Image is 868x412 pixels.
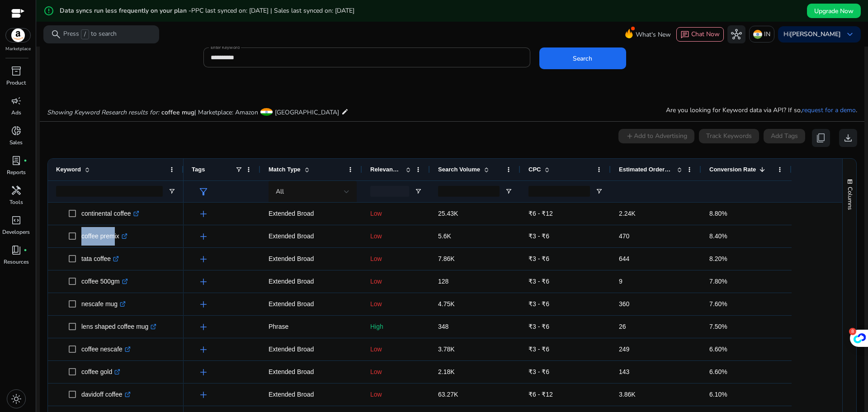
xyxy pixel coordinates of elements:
[595,188,603,195] button: Open Filter Menu
[5,46,31,52] p: Marketplace
[24,248,27,252] span: fiber_manual_record
[269,227,354,246] p: Extended Broad
[764,26,770,42] p: IN
[51,29,61,40] span: search
[709,323,727,330] span: 7.50%
[11,155,22,166] span: lab_profile
[814,6,854,16] span: Upgrade Now
[198,254,209,265] span: add
[370,363,422,381] p: Low
[63,29,117,39] p: Press to search
[528,166,541,173] span: CPC
[11,95,22,106] span: campaign
[198,186,209,197] span: filter_alt
[198,299,209,310] span: add
[619,166,673,173] span: Estimated Orders/Month
[528,368,549,375] span: ₹3 - ₹6
[528,255,549,262] span: ₹3 - ₹6
[619,368,629,375] span: 143
[276,187,284,196] span: All
[709,346,727,353] span: 6.60%
[9,138,23,147] p: Sales
[370,317,422,336] p: High
[709,278,727,285] span: 7.80%
[81,272,128,291] p: coffee 500gm
[709,232,727,240] span: 8.40%
[269,385,354,404] p: Extended Broad
[81,363,120,381] p: coffee gold
[370,227,422,246] p: Low
[528,323,549,330] span: ₹3 - ₹6
[269,204,354,223] p: Extended Broad
[11,185,22,196] span: handyman
[43,5,54,16] mat-icon: error_outline
[676,27,724,42] button: chatChat Now
[438,255,455,262] span: 7.86K
[438,391,458,398] span: 63.27K
[81,317,156,336] p: lens shaped coffee mug
[60,7,354,15] h5: Data syncs run less frequently on your plan -
[47,108,159,117] i: Showing Keyword Research results for:
[709,391,727,398] span: 6.10%
[11,109,21,117] p: Ads
[194,108,258,117] span: | Marketplace: Amazon
[269,295,354,313] p: Extended Broad
[691,30,720,38] span: Chat Now
[709,368,727,375] span: 6.60%
[438,166,480,173] span: Search Volume
[269,272,354,291] p: Extended Broad
[438,232,451,240] span: 5.6K
[528,391,553,398] span: ₹6 - ₹12
[81,295,126,313] p: nescafe mug
[839,129,857,147] button: download
[11,393,22,404] span: light_mode
[783,31,841,38] p: Hi
[370,166,402,173] span: Relevance Score
[198,344,209,355] span: add
[11,245,22,256] span: book_4
[11,125,22,136] span: donut_small
[753,30,762,39] img: in.svg
[370,204,422,223] p: Low
[24,159,27,162] span: fiber_manual_record
[528,346,549,353] span: ₹3 - ₹6
[539,47,626,69] button: Search
[619,278,623,285] span: 9
[438,186,500,197] input: Search Volume Filter Input
[269,166,301,173] span: Match Type
[438,323,448,330] span: 348
[161,108,194,117] span: coffee mug
[370,295,422,313] p: Low
[619,323,626,330] span: 26
[438,278,448,285] span: 128
[619,232,629,240] span: 470
[191,6,354,15] span: PPC last synced on: [DATE] | Sales last synced on: [DATE]
[438,346,455,353] span: 3.78K
[269,317,354,336] p: Phrase
[505,188,512,195] button: Open Filter Menu
[709,300,727,308] span: 7.60%
[269,340,354,359] p: Extended Broad
[370,385,422,404] p: Low
[198,367,209,378] span: add
[370,340,422,359] p: Low
[198,276,209,287] span: add
[81,227,127,246] p: coffee premix
[438,368,455,375] span: 2.18K
[6,28,30,42] img: amazon.svg
[709,210,727,217] span: 8.80%
[9,198,23,206] p: Tools
[619,391,636,398] span: 3.86K
[573,54,592,63] span: Search
[528,186,590,197] input: CPC Filter Input
[81,385,131,404] p: davidoff coffee
[370,272,422,291] p: Low
[341,106,349,117] mat-icon: edit
[709,166,756,173] span: Conversion Rate
[438,210,458,217] span: 25.43K
[2,228,30,236] p: Developers
[81,29,89,39] span: /
[727,25,745,43] button: hub
[731,29,742,40] span: hub
[11,215,22,226] span: code_blocks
